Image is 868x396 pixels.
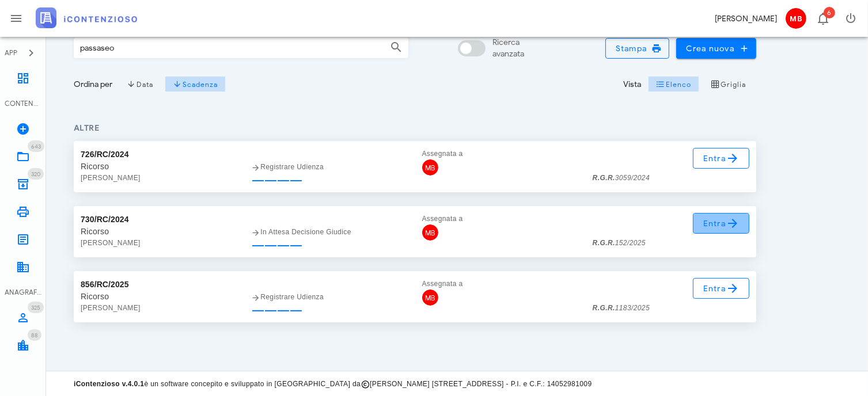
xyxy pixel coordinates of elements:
[251,161,408,173] div: Registrare Udienza
[173,79,218,89] span: Scadenza
[824,7,835,18] span: Distintivo
[593,239,615,247] strong: R.G.R.
[605,38,670,59] button: Stampa
[593,304,615,312] strong: R.G.R.
[81,291,237,302] div: Ricorso
[492,37,524,60] div: Ricerca avanzata
[81,302,237,314] div: [PERSON_NAME]
[422,159,438,176] span: MB
[119,76,161,92] button: Data
[28,140,44,152] span: Distintivo
[28,168,44,180] span: Distintivo
[422,148,579,159] div: Assegnata a
[648,76,699,92] button: Elenco
[422,224,438,241] span: MB
[422,213,579,224] div: Assegnata a
[127,79,153,89] span: Data
[74,122,756,134] h4: Altre
[81,172,237,184] div: [PERSON_NAME]
[31,304,40,311] span: 325
[693,148,750,169] a: Entra
[593,237,646,249] div: 152/2025
[703,216,740,230] span: Entra
[74,380,144,388] strong: iContenzioso v.4.0.1
[422,290,438,306] span: MB
[165,76,226,92] button: Scadenza
[593,302,650,314] div: 1183/2025
[31,143,41,150] span: 643
[81,237,237,249] div: [PERSON_NAME]
[31,170,40,178] span: 320
[809,5,837,32] button: Distintivo
[81,226,237,237] div: Ricorso
[81,161,237,172] div: Ricorso
[693,278,750,299] a: Entra
[28,329,41,341] span: Distintivo
[74,78,112,90] div: Ordina per
[593,172,650,184] div: 3059/2024
[685,43,747,54] span: Crea nuova
[786,8,806,29] span: MB
[704,76,754,92] button: Griglia
[693,213,750,234] a: Entra
[711,79,746,89] span: Griglia
[36,7,137,28] img: logo-text-2x.png
[703,151,740,165] span: Entra
[251,291,408,303] div: Registrare Udienza
[422,278,579,290] div: Assegnata a
[5,287,41,298] div: ANAGRAFICA
[81,213,129,226] div: 730/RC/2024
[782,5,809,32] button: MB
[81,278,129,291] div: 856/RC/2025
[28,302,44,313] span: Distintivo
[656,79,692,89] span: Elenco
[676,38,756,59] button: Crea nuova
[31,332,38,339] span: 88
[623,78,641,90] div: Vista
[615,43,660,54] span: Stampa
[74,38,367,58] input: Cerca
[5,98,41,109] div: CONTENZIOSO
[703,281,740,295] span: Entra
[81,148,129,161] div: 726/RC/2024
[593,174,615,182] strong: R.G.R.
[715,13,777,25] div: [PERSON_NAME]
[251,226,408,238] div: In Attesa Decisione Giudice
